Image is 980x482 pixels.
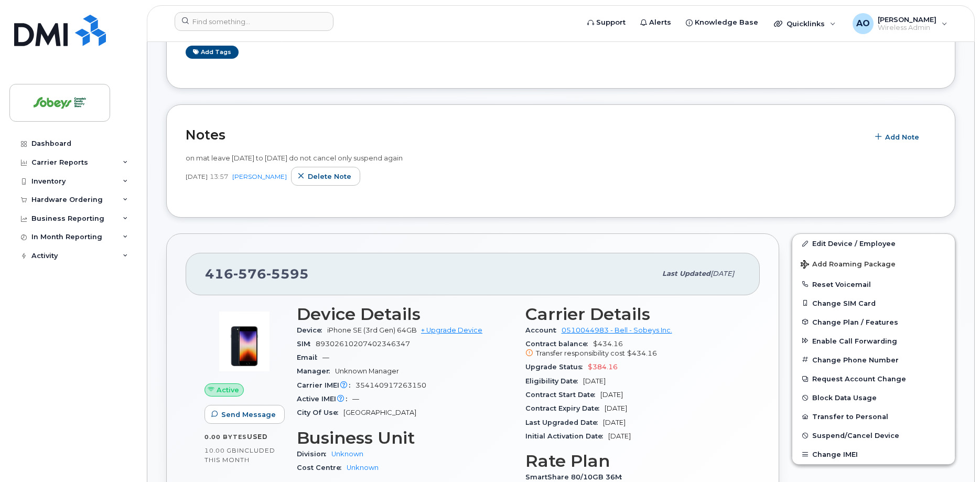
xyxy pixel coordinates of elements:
[213,310,276,373] img: image20231002-3703462-1angbar.jpeg
[186,154,403,162] span: on mat leave [DATE] to [DATE] do not cancel only suspend again
[525,419,603,426] span: Last Upgraded Date
[204,433,247,441] span: 0.00 Bytes
[878,24,936,32] span: Wireless Admin
[186,127,863,143] h2: Notes
[633,12,679,33] a: Alerts
[347,464,379,472] a: Unknown
[297,450,331,458] span: Division
[787,19,825,28] span: Quicklinks
[792,445,955,464] button: Change IMEI
[175,12,333,31] input: Find something...
[297,326,327,334] span: Device
[525,391,600,399] span: Contract Start Date
[792,275,955,294] button: Reset Voicemail
[812,337,897,345] span: Enable Call Forwarding
[812,432,899,440] span: Suspend/Cancel Device
[767,13,843,34] div: Quicklinks
[525,340,741,359] span: $434.16
[186,172,208,181] span: [DATE]
[710,270,734,277] span: [DATE]
[327,326,417,334] span: iPhone SE (3rd Gen) 64GB
[812,318,898,326] span: Change Plan / Features
[525,452,741,470] h3: Rate Plan
[792,234,955,253] a: Edit Device / Employee
[205,266,309,282] span: 416
[210,172,228,181] span: 13:57
[868,128,928,147] button: Add Note
[603,419,626,426] span: [DATE]
[562,326,672,334] a: 0510044983 - Bell - Sobeys Inc.
[856,17,870,30] span: AO
[627,349,657,357] span: $434.16
[297,354,322,361] span: Email
[356,381,426,389] span: 354140917263150
[297,367,335,375] span: Manager
[605,404,627,412] span: [DATE]
[233,266,266,282] span: 576
[331,450,363,458] a: Unknown
[878,15,936,24] span: [PERSON_NAME]
[322,354,329,361] span: —
[525,432,608,440] span: Initial Activation Date
[580,12,633,33] a: Support
[204,447,237,454] span: 10.00 GB
[792,369,955,388] button: Request Account Change
[792,294,955,313] button: Change SIM Card
[525,377,583,385] span: Eligibility Date
[525,305,741,324] h3: Carrier Details
[792,388,955,407] button: Block Data Usage
[525,363,588,371] span: Upgrade Status
[525,326,562,334] span: Account
[343,409,416,416] span: [GEOGRAPHIC_DATA]
[204,446,275,464] span: included this month
[536,349,625,357] span: Transfer responsibility cost
[297,340,316,348] span: SIM
[221,410,276,420] span: Send Message
[583,377,606,385] span: [DATE]
[679,12,766,33] a: Knowledge Base
[352,395,359,403] span: —
[297,409,343,416] span: City Of Use
[608,432,631,440] span: [DATE]
[845,13,955,34] div: Antonio Orgera
[525,473,627,481] span: SmartShare 80/10GB 36M
[792,350,955,369] button: Change Phone Number
[316,340,410,348] span: 89302610207402346347
[588,363,618,371] span: $384.16
[297,381,356,389] span: Carrier IMEI
[792,253,955,274] button: Add Roaming Package
[232,173,287,180] a: [PERSON_NAME]
[266,266,309,282] span: 5595
[792,426,955,445] button: Suspend/Cancel Device
[792,331,955,350] button: Enable Call Forwarding
[649,17,671,28] span: Alerts
[204,405,285,424] button: Send Message
[662,270,710,277] span: Last updated
[525,404,605,412] span: Contract Expiry Date
[297,429,513,447] h3: Business Unit
[297,305,513,324] h3: Device Details
[186,46,239,59] a: Add tags
[217,385,239,395] span: Active
[792,407,955,426] button: Transfer to Personal
[792,313,955,331] button: Change Plan / Features
[297,395,352,403] span: Active IMEI
[421,326,482,334] a: + Upgrade Device
[297,464,347,472] span: Cost Centre
[525,340,593,348] span: Contract balance
[600,391,623,399] span: [DATE]
[308,172,351,181] span: Delete note
[291,167,360,186] button: Delete note
[247,433,268,441] span: used
[335,367,399,375] span: Unknown Manager
[695,17,758,28] span: Knowledge Base
[596,17,626,28] span: Support
[885,132,919,142] span: Add Note
[801,260,896,270] span: Add Roaming Package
